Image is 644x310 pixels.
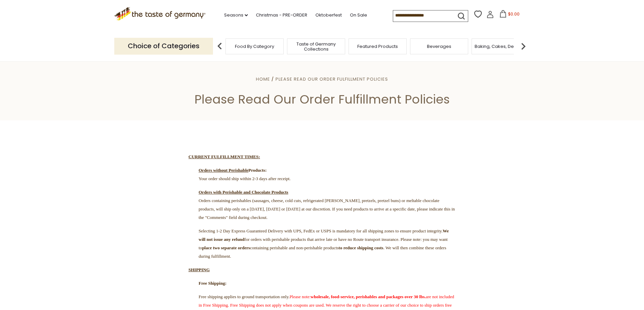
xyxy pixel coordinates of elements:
[21,92,623,107] h1: Please Read Our Order Fulfillment Policies
[289,41,343,52] a: Taste of Germany Collections
[189,267,210,272] strong: SHIPPING
[315,11,342,19] a: Oktoberfest
[256,11,307,19] a: Christmas - PRE-ORDER
[199,228,449,242] strong: We will not issue any refund
[199,198,455,220] span: Orders containing perishables (sausages, cheese, cold cuts, refrigerated [PERSON_NAME], pretzels,...
[339,245,383,250] strong: to reduce shipping costs
[202,245,250,250] strong: place two separate orders
[427,44,451,49] a: Beverages
[114,38,213,54] p: Choice of Categories
[199,228,449,259] span: Selecting 1-2 Day Express Guaranteed Delivery with UPS, FedEx or USPS is mandatory for all shippi...
[199,190,288,195] span: Orders with Perishable and Chocolate Products
[311,294,426,299] strong: wholesale, food-service, perishables and packages over 30 lbs.
[199,176,291,181] span: Your order should ship within 2-3 days after receipt.
[495,10,524,20] button: $0.00
[256,76,270,82] a: Home
[199,168,248,173] strong: Orders without Perishable
[350,11,367,19] a: On Sale
[517,39,530,53] img: next arrow
[235,44,274,49] a: Food By Category
[508,11,520,17] span: $0.00
[213,39,226,53] img: previous arrow
[475,44,527,49] a: Baking, Cakes, Desserts
[199,281,226,286] span: Free Shipping:
[357,44,398,49] a: Featured Products
[189,154,260,159] strong: CURRENT FULFILLMENT TIMES:
[248,168,267,173] strong: Products:
[199,228,449,259] span: for orders with perishable products that arrive late or have no Route transport insurance. Please...
[224,11,248,19] a: Seasons
[276,76,388,82] a: Please Read Our Order Fulfillment Policies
